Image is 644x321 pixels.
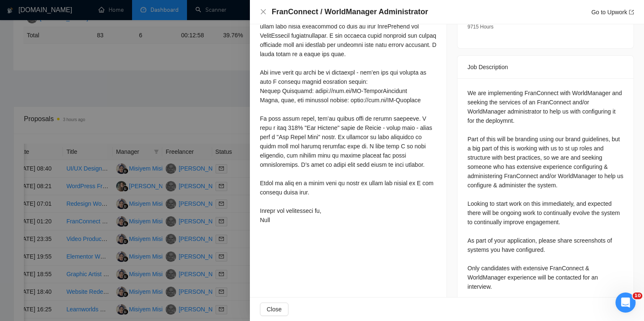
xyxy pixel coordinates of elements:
div: Job Description [467,56,623,78]
span: close [260,8,267,15]
div: We are implementing FranConnect with WorldManager and seeking the services of an FranConnect and/... [467,88,623,291]
span: 10 [633,293,642,299]
h4: FranConnect / WorldManager Administrator [272,7,428,17]
span: 9715 Hours [467,24,493,30]
a: Go to Upworkexport [591,9,634,16]
iframe: Intercom live chat [615,293,636,313]
button: Close [260,8,267,16]
span: Close [267,305,282,314]
span: export [629,10,634,15]
button: Close [260,303,288,316]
